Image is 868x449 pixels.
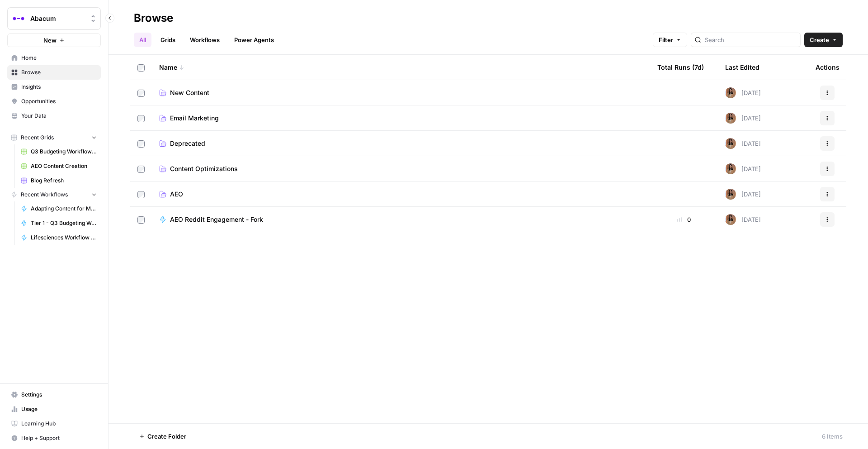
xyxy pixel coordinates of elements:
span: Blog Refresh [31,177,97,185]
img: jqqluxs4pyouhdpojww11bswqfcs [725,138,736,149]
img: jqqluxs4pyouhdpojww11bswqfcs [725,113,736,124]
div: [DATE] [725,87,761,98]
div: 6 Items [822,432,843,441]
a: Opportunities [7,94,101,109]
span: Home [21,54,97,62]
a: Browse [7,65,101,80]
div: [DATE] [725,189,761,200]
span: Content Optimizations [170,164,238,173]
span: Deprecated [170,139,205,148]
div: [DATE] [725,113,761,124]
a: Content Optimizations [159,164,643,173]
img: jqqluxs4pyouhdpojww11bswqfcs [725,163,736,174]
span: New [43,36,57,45]
span: Abacum [30,14,85,23]
span: Tier 1 - Q3 Budgeting Workflows [31,219,97,227]
a: Your Data [7,109,101,123]
a: Deprecated [159,139,643,148]
a: New Content [159,88,643,97]
span: AEO [170,190,183,199]
span: AEO Content Creation [31,162,97,170]
a: Insights [7,80,101,94]
div: Name [159,55,643,80]
a: Workflows [184,33,225,47]
span: Recent Grids [21,134,54,142]
a: Tier 1 - Q3 Budgeting Workflows [17,216,101,230]
span: Filter [659,35,673,44]
div: Actions [816,55,840,80]
span: Email Marketing [170,114,219,123]
a: Learning Hub [7,416,101,431]
img: jqqluxs4pyouhdpojww11bswqfcs [725,189,736,200]
span: Opportunities [21,97,97,105]
a: Adapting Content for Microdemos Pages [17,201,101,216]
a: Lifesciences Workflow ([DATE]) [17,230,101,245]
div: [DATE] [725,214,761,225]
a: Q3 Budgeting Workflows (ATL/BTL) Grid [17,144,101,159]
button: Workspace: Abacum [7,7,101,30]
a: Power Agents [229,33,279,47]
span: Adapting Content for Microdemos Pages [31,205,97,213]
div: Browse [134,11,173,25]
a: Blog Refresh [17,173,101,188]
a: AEO Content Creation [17,159,101,173]
span: Your Data [21,112,97,120]
div: Total Runs (7d) [657,55,704,80]
button: New [7,33,101,47]
a: Email Marketing [159,114,643,123]
button: Filter [653,33,687,47]
div: [DATE] [725,138,761,149]
span: Recent Workflows [21,191,68,199]
input: Search [705,35,797,44]
button: Recent Grids [7,131,101,144]
a: AEO Reddit Engagement - Fork [159,215,643,224]
span: Insights [21,83,97,91]
span: Settings [21,391,97,399]
img: jqqluxs4pyouhdpojww11bswqfcs [725,214,736,225]
a: Home [7,51,101,65]
span: New Content [170,88,209,97]
span: Create Folder [147,432,186,441]
span: Browse [21,68,97,76]
button: Recent Workflows [7,188,101,201]
img: Abacum Logo [10,10,27,27]
div: [DATE] [725,163,761,174]
button: Help + Support [7,431,101,445]
span: Lifesciences Workflow ([DATE]) [31,234,97,242]
span: Help + Support [21,434,97,442]
a: Usage [7,402,101,416]
a: AEO [159,190,643,199]
div: 0 [657,215,711,224]
a: Settings [7,387,101,402]
span: AEO Reddit Engagement - Fork [170,215,263,224]
span: Create [810,35,829,44]
span: Learning Hub [21,420,97,428]
img: jqqluxs4pyouhdpojww11bswqfcs [725,87,736,98]
span: Usage [21,405,97,413]
a: Grids [155,33,181,47]
a: All [134,33,151,47]
span: Q3 Budgeting Workflows (ATL/BTL) Grid [31,148,97,156]
button: Create [804,33,843,47]
div: Last Edited [725,55,759,80]
button: Create Folder [134,429,192,444]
